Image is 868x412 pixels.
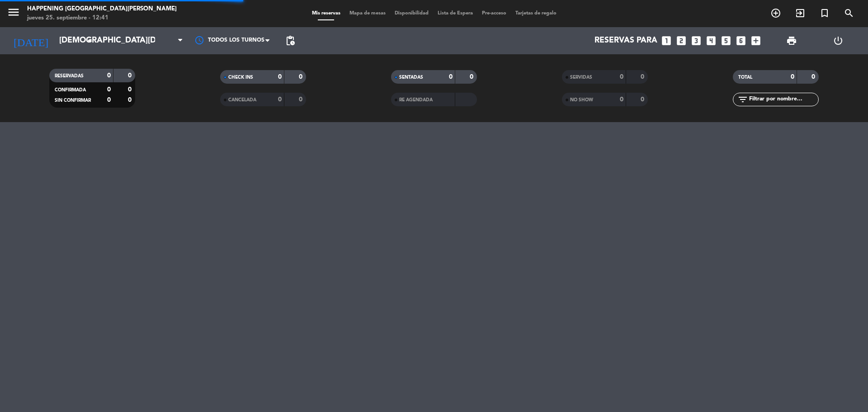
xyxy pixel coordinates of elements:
[55,88,86,92] span: CONFIRMADA
[7,5,20,19] i: menu
[833,35,844,46] i: power_settings_new
[307,11,345,16] span: Mis reservas
[278,74,282,80] strong: 0
[399,75,423,80] span: SENTADAS
[570,75,592,80] span: SERVIDAS
[55,98,91,103] span: SIN CONFIRMAR
[811,74,817,80] strong: 0
[750,35,762,47] i: add_box
[399,98,433,102] span: RE AGENDADA
[819,8,830,19] i: turned_in_not
[449,74,453,80] strong: 0
[433,11,477,16] span: Lista de Espera
[675,35,687,47] i: looks_two
[594,36,657,45] span: Reservas para
[660,35,672,47] i: looks_one
[107,86,111,93] strong: 0
[720,35,732,47] i: looks_5
[470,74,475,80] strong: 0
[737,94,748,105] i: filter_list
[620,74,623,80] strong: 0
[641,96,646,103] strong: 0
[27,14,177,23] div: jueves 25. septiembre - 12:41
[770,8,781,19] i: add_circle_outline
[738,75,752,80] span: TOTAL
[128,86,133,93] strong: 0
[84,35,95,46] i: arrow_drop_down
[620,96,623,103] strong: 0
[228,75,253,80] span: CHECK INS
[285,35,296,46] span: pending_actions
[795,8,806,19] i: exit_to_app
[390,11,433,16] span: Disponibilidad
[55,74,84,78] span: RESERVADAS
[107,97,111,103] strong: 0
[228,98,256,102] span: CANCELADA
[735,35,747,47] i: looks_6
[128,72,133,79] strong: 0
[345,11,390,16] span: Mapa de mesas
[107,72,111,79] strong: 0
[570,98,593,102] span: NO SHOW
[641,74,646,80] strong: 0
[299,96,304,103] strong: 0
[299,74,304,80] strong: 0
[511,11,561,16] span: Tarjetas de regalo
[815,27,861,54] div: LOG OUT
[7,31,55,51] i: [DATE]
[844,8,854,19] i: search
[128,97,133,103] strong: 0
[27,5,177,14] div: Happening [GEOGRAPHIC_DATA][PERSON_NAME]
[791,74,794,80] strong: 0
[7,5,20,22] button: menu
[278,96,282,103] strong: 0
[748,95,818,104] input: Filtrar por nombre...
[786,35,797,46] span: print
[705,35,717,47] i: looks_4
[477,11,511,16] span: Pre-acceso
[690,35,702,47] i: looks_3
